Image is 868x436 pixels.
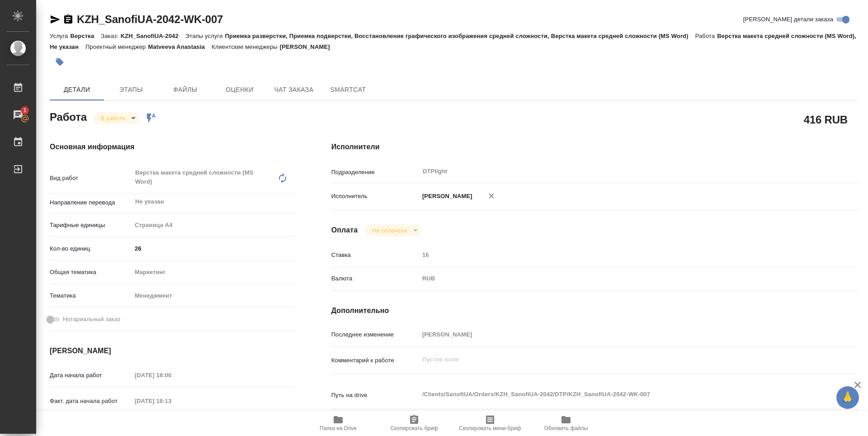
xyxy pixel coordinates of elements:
[101,33,120,39] p: Заказ:
[419,271,814,286] div: RUB
[94,112,139,124] div: В работе
[419,192,472,201] p: [PERSON_NAME]
[18,106,32,115] span: 1
[63,14,74,25] button: Скопировать ссылку
[164,84,207,95] span: Файлы
[390,425,438,431] span: Скопировать бриф
[804,112,848,127] h2: 416 RUB
[695,33,717,39] p: Работа
[320,425,357,431] span: Папка на Drive
[300,411,376,436] button: Папка на Drive
[50,52,70,72] button: Добавить тэг
[365,224,420,237] div: В работе
[132,242,295,255] input: ✎ Введи что-нибудь
[331,168,419,177] p: Подразделение
[419,387,814,402] textarea: /Clients/SanofiUA/Orders/KZH_SanofiUA-2042/DTP/KZH_SanofiUA-2042-WK-007
[225,33,695,39] p: Приемка разверстки, Приемка подверстки, Восстановление графического изображения средней сложности...
[132,218,295,233] div: Страница А4
[212,43,280,50] p: Клиентские менеджеры
[50,397,132,406] p: Факт. дата начала работ
[85,43,148,50] p: Проектный менеджер
[459,425,521,431] span: Скопировать мини-бриф
[185,33,225,39] p: Этапы услуги
[148,43,212,50] p: Matveeva Anastasia
[452,411,528,436] button: Скопировать мини-бриф
[272,84,316,95] span: Чат заказа
[50,198,132,207] p: Направление перевода
[331,391,419,400] p: Путь на drive
[50,108,87,124] h2: Работа
[121,33,185,39] p: KZH_SanofiUA-2042
[2,104,34,126] a: 1
[528,411,604,436] button: Обновить файлы
[280,43,337,50] p: [PERSON_NAME]
[50,33,70,39] p: Услуга
[376,411,452,436] button: Скопировать бриф
[50,268,132,277] p: Общая тематика
[132,265,295,280] div: Маркетинг
[50,291,132,300] p: Тематика
[218,84,261,95] span: Оценки
[331,274,419,283] p: Валюта
[77,13,223,25] a: KZH_SanofiUA-2042-WK-007
[419,328,814,341] input: Пустое поле
[331,142,858,152] h4: Исполнители
[50,221,132,230] p: Тарифные единицы
[50,346,295,356] h4: [PERSON_NAME]
[840,388,855,407] span: 🙏
[326,84,370,95] span: SmartCat
[50,14,61,25] button: Скопировать ссылку для ЯМессенджера
[331,192,419,201] p: Исполнитель
[98,114,128,122] button: В работе
[331,225,358,236] h4: Оплата
[132,369,211,382] input: Пустое поле
[481,186,501,206] button: Удалить исполнителя
[331,305,858,316] h4: Дополнительно
[109,84,153,95] span: Этапы
[70,33,101,39] p: Верстка
[132,288,295,303] div: Менеджмент
[50,174,132,183] p: Вид работ
[63,315,120,324] span: Нотариальный заказ
[132,394,211,408] input: Пустое поле
[544,425,588,431] span: Обновить файлы
[331,330,419,339] p: Последнее изменение
[50,142,295,152] h4: Основная информация
[50,244,132,253] p: Кол-во единиц
[55,84,99,95] span: Детали
[836,386,859,409] button: 🙏
[50,371,132,380] p: Дата начала работ
[331,251,419,260] p: Ставка
[743,15,833,24] span: [PERSON_NAME] детали заказа
[369,227,410,234] button: Не оплачена
[419,248,814,261] input: Пустое поле
[331,356,419,365] p: Комментарий к работе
